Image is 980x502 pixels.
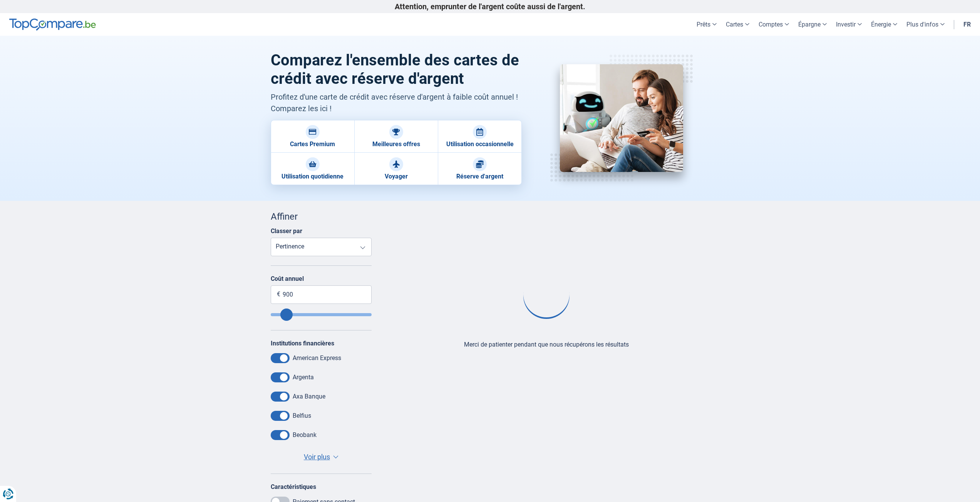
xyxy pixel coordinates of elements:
img: TopCompare [9,18,96,31]
img: Réserve d'argent [560,64,683,172]
p: Attention, emprunter de l'argent coûte aussi de l'argent. [271,2,710,11]
a: fr [959,13,975,36]
img: Meilleures offres [392,128,400,136]
a: Utilisation quotidienne Utilisation quotidienne [271,153,354,185]
a: Réserve d'argent Réserve d'argent [438,153,521,185]
label: Caractéristiques [271,483,316,490]
a: Plus d'infos [902,13,949,36]
label: Classer par [271,227,302,235]
a: Cartes Premium Cartes Premium [271,120,354,153]
label: Belfius [293,412,311,419]
button: Voir plus ▼ [302,452,341,462]
a: Énergie [866,13,902,36]
span: ▼ [333,455,338,459]
label: Beobank [293,431,317,439]
a: Comptes [754,13,794,36]
img: Utilisation occasionnelle [476,128,484,136]
a: Investir [831,13,866,36]
input: Annualfee [271,313,372,316]
a: Épargne [794,13,831,36]
a: Voyager Voyager [354,153,438,185]
span: Voir plus [304,452,330,462]
img: Réserve d'argent [476,160,484,168]
label: Axa Banque [293,393,325,400]
a: Cartes [721,13,754,36]
div: Affiner [271,210,372,223]
a: Utilisation occasionnelle Utilisation occasionnelle [438,120,521,153]
label: Coût annuel [271,275,372,282]
p: Profitez d'une carte de crédit avec réserve d'argent à faible coût annuel ! Comparez les ici ! [271,91,522,114]
a: Prêts [692,13,721,36]
img: Voyager [392,160,400,168]
img: Cartes Premium [309,128,317,136]
img: Utilisation quotidienne [309,160,317,168]
label: American Express [293,354,341,362]
h1: Comparez l'ensemble des cartes de crédit avec réserve d'argent [271,51,522,88]
label: Argenta [293,374,314,381]
label: Institutions financières [271,340,334,347]
a: Meilleures offres Meilleures offres [354,120,438,153]
div: Merci de patienter pendant que nous récupérons les résultats [464,340,629,349]
span: € [277,290,280,299]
